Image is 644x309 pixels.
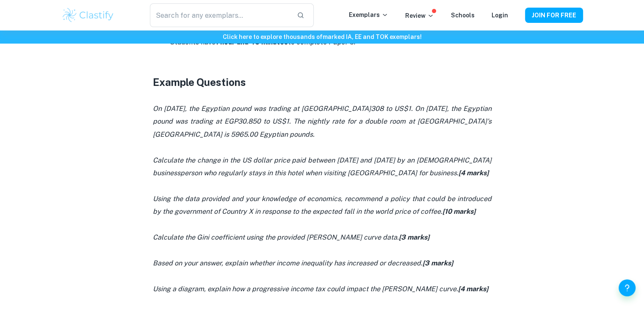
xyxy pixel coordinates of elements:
i: Using the data provided and your knowledge of economics, recommend a policy that could be introdu... [153,195,492,215]
strong: [4 marks] [458,285,488,293]
strong: 1 hour and 45 minutes [216,38,288,46]
a: Login [492,12,508,19]
i: On [DATE], the Egyptian pound was trading at [GEOGRAPHIC_DATA]308 to US$1. On [DATE], the Egyptia... [153,105,492,138]
strong: [3 marks] [423,259,453,267]
i: Calculate the Gini coefficient using the provided [PERSON_NAME] curve data. [153,233,429,241]
strong: [10 marks] [442,207,475,215]
i: Using a diagram, explain how a progressive income tax could impact the [PERSON_NAME] curve. [153,285,488,293]
img: Clastify logo [61,7,115,24]
p: Exemplars [349,10,388,19]
button: JOIN FOR FREE [525,8,583,23]
i: Calculate the change in the US dollar price paid between [DATE] and [DATE] by an [DEMOGRAPHIC_DAT... [153,156,492,177]
button: Help and Feedback [619,279,636,296]
input: Search for any exemplars... [150,3,290,27]
p: Review [405,11,434,20]
i: Based on your answer, explain whether income inequality has increased or decreased. [153,259,453,267]
strong: Example Questions [153,76,246,88]
a: Schools [451,12,475,19]
strong: [3 marks] [399,233,429,241]
h6: Click here to explore thousands of marked IA, EE and TOK exemplars ! [2,32,642,41]
strong: [4 marks] [459,169,489,177]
